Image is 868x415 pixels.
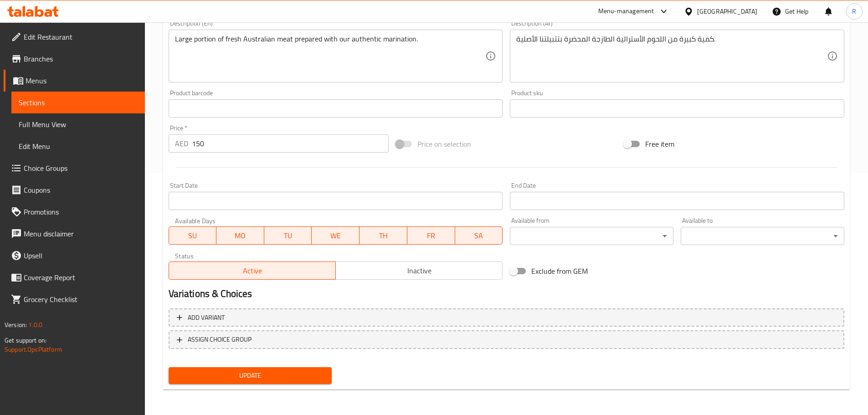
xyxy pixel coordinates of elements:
[4,266,145,288] a: Coverage Report
[24,272,138,283] span: Coverage Report
[459,229,499,242] span: SA
[4,288,145,310] a: Grocery Checklist
[11,113,145,135] a: Full Menu View
[173,229,213,242] span: SU
[220,229,261,242] span: MO
[11,92,145,113] a: Sections
[268,229,308,242] span: TU
[5,319,27,331] span: Version:
[169,226,217,245] button: SU
[169,330,844,349] button: ASSIGN CHOICE GROUP
[24,163,138,174] span: Choice Groups
[216,226,264,245] button: MO
[4,223,145,245] a: Menu disclaimer
[4,70,145,92] a: Menus
[28,319,42,331] span: 1.0.0
[24,31,138,42] span: Edit Restaurant
[169,367,332,384] button: Update
[335,261,503,280] button: Inactive
[188,312,225,323] span: Add variant
[169,261,336,280] button: Active
[417,138,471,149] span: Price on selection
[169,287,844,301] h2: Variations & Choices
[192,134,389,153] input: Please enter price
[24,294,138,305] span: Grocery Checklist
[173,264,332,277] span: Active
[188,334,252,345] span: ASSIGN CHOICE GROUP
[315,229,356,242] span: WE
[4,245,145,266] a: Upsell
[19,141,138,152] span: Edit Menu
[697,6,757,16] div: [GEOGRAPHIC_DATA]
[681,227,844,245] div: ​
[360,226,407,245] button: TH
[455,226,503,245] button: SA
[4,157,145,179] a: Choice Groups
[510,227,673,245] div: ​
[24,206,138,217] span: Promotions
[5,334,46,346] span: Get support on:
[169,99,503,118] input: Please enter product barcode
[510,99,844,118] input: Please enter product sku
[339,264,499,277] span: Inactive
[363,229,404,242] span: TH
[19,119,138,130] span: Full Menu View
[5,343,62,355] a: Support.OpsPlatform
[11,135,145,157] a: Edit Menu
[24,250,138,261] span: Upsell
[411,229,452,242] span: FR
[4,48,145,70] a: Branches
[24,53,138,64] span: Branches
[4,179,145,201] a: Coupons
[24,228,138,239] span: Menu disclaimer
[26,75,138,86] span: Menus
[19,97,138,108] span: Sections
[24,184,138,195] span: Coupons
[4,26,145,48] a: Edit Restaurant
[516,35,827,78] textarea: كمية كبيرة من اللحوم الأسترالية الطازجة المحضرة بتتبيلتنا الأصلية.
[175,138,188,149] p: AED
[169,308,844,327] button: Add variant
[312,226,360,245] button: WE
[264,226,312,245] button: TU
[407,226,455,245] button: FR
[176,370,325,381] span: Update
[598,6,654,17] div: Menu-management
[531,266,588,277] span: Exclude from GEM
[852,6,856,16] span: R
[645,138,674,149] span: Free item
[4,201,145,223] a: Promotions
[175,35,486,78] textarea: Large portion of fresh Australian meat prepared with our authentic marination.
